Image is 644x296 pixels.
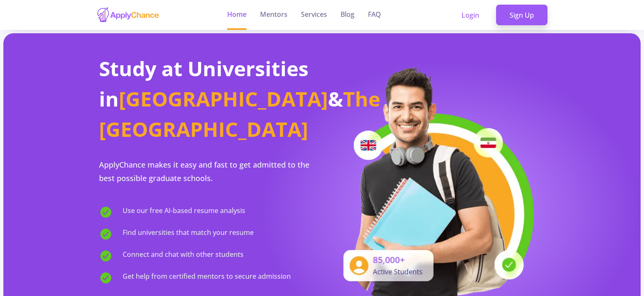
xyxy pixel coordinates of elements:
span: Connect and chat with other students [123,249,244,263]
span: Get help from certified mentors to secure admission [123,271,291,285]
span: Study at Universities in [99,55,309,112]
span: ApplyChance makes it easy and fast to get admitted to the best possible graduate schools. [99,160,309,183]
img: applychance logo [97,7,160,23]
a: Login [448,5,493,26]
span: Find universities that match your resume [123,227,254,241]
span: & [328,85,343,112]
span: Use our free AI-based resume analysis [123,205,245,219]
span: [GEOGRAPHIC_DATA] [119,85,328,112]
a: Sign Up [496,5,547,26]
